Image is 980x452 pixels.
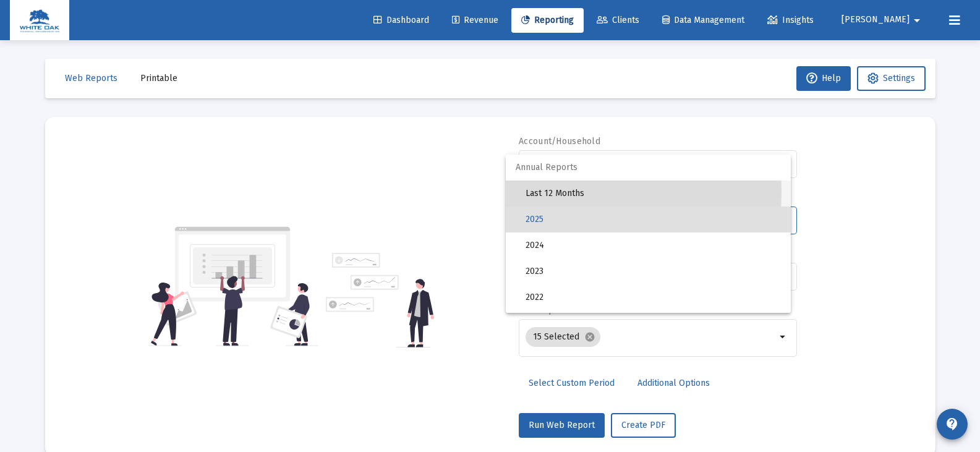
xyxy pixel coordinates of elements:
span: Annual Reports [506,155,791,181]
span: 2025 [526,207,781,232]
span: 2023 [526,258,781,284]
span: 2022 [526,284,781,310]
span: 2021 [526,310,781,336]
span: Last 12 Months [526,181,781,207]
span: 2024 [526,232,781,258]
